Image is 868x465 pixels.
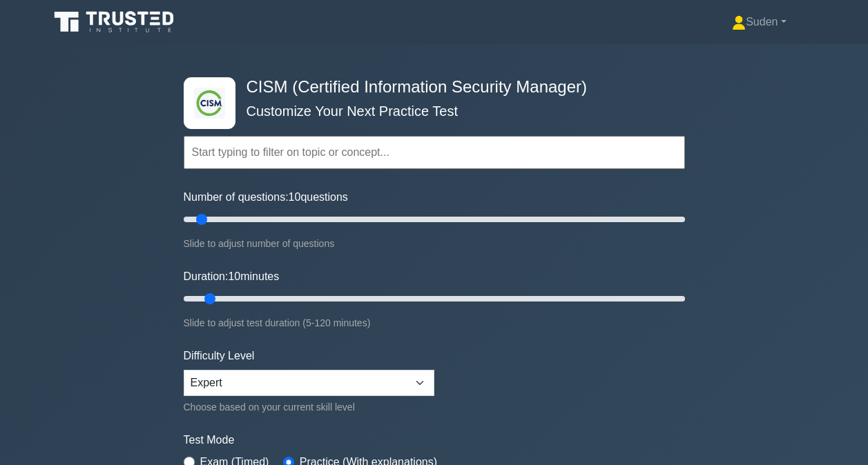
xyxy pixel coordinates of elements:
[699,8,819,36] a: Suden
[289,191,301,203] span: 10
[184,235,685,252] div: Slide to adjust number of questions
[184,348,255,364] label: Difficulty Level
[184,399,434,415] div: Choose based on your current skill level
[228,270,240,282] span: 10
[241,77,617,97] h4: CISM (Certified Information Security Manager)
[184,136,685,169] input: Start typing to filter on topic or concept...
[184,268,280,285] label: Duration: minutes
[184,189,348,206] label: Number of questions: questions
[184,432,685,448] label: Test Mode
[184,315,685,331] div: Slide to adjust test duration (5-120 minutes)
